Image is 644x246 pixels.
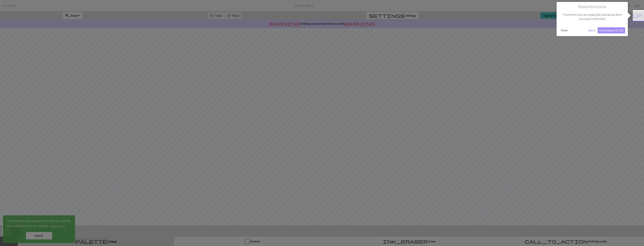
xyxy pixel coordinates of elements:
button: Back [587,27,597,33]
div: From here you can replay this tutorial any time you want a refresher. [559,9,625,25]
button: Next (Step 8 of 10) [598,27,625,33]
div: Replay this tutorial [557,2,628,36]
button: Close [559,28,569,33]
h1: Replay this tutorial [559,5,625,9]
